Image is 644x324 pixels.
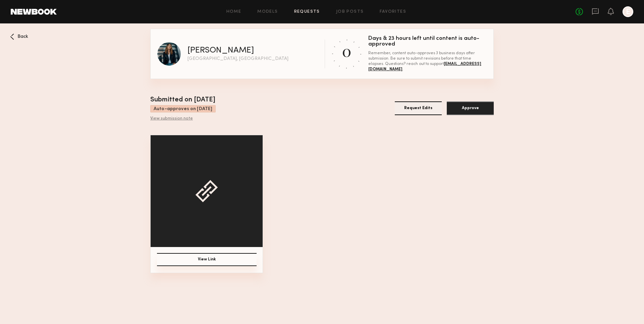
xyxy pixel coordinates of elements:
[623,6,633,17] a: E
[187,57,288,61] div: [GEOGRAPHIC_DATA], [GEOGRAPHIC_DATA]
[447,101,494,115] button: Approve
[395,101,442,115] button: Request Edits
[150,105,216,112] div: Auto-approves on [DATE]
[368,51,487,72] div: Remember, content auto-approves 3 business days after submission. Be sure to submit revisions bef...
[380,10,406,14] a: Favorites
[342,40,351,61] div: 0
[157,253,257,266] button: View Link
[226,10,241,14] a: Home
[187,47,254,55] div: [PERSON_NAME]
[17,34,28,39] span: Back
[336,10,364,14] a: Job Posts
[157,42,181,66] img: Alicia H profile picture.
[257,10,278,14] a: Models
[368,36,487,47] div: Days & 23 hours left until content is auto-approved
[294,10,320,14] a: Requests
[150,116,216,121] div: View submission note
[150,95,216,105] div: Submitted on [DATE]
